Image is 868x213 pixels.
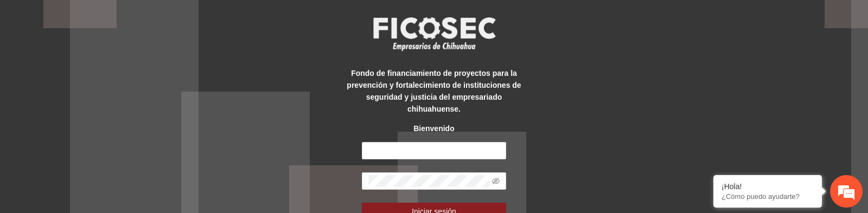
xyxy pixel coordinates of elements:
strong: Bienvenido [413,124,454,133]
img: logo [366,14,502,54]
span: eye-invisible [492,177,500,185]
p: ¿Cómo puedo ayudarte? [722,192,814,201]
div: ¡Hola! [722,182,814,191]
strong: Fondo de financiamiento de proyectos para la prevención y fortalecimiento de instituciones de seg... [347,69,521,113]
